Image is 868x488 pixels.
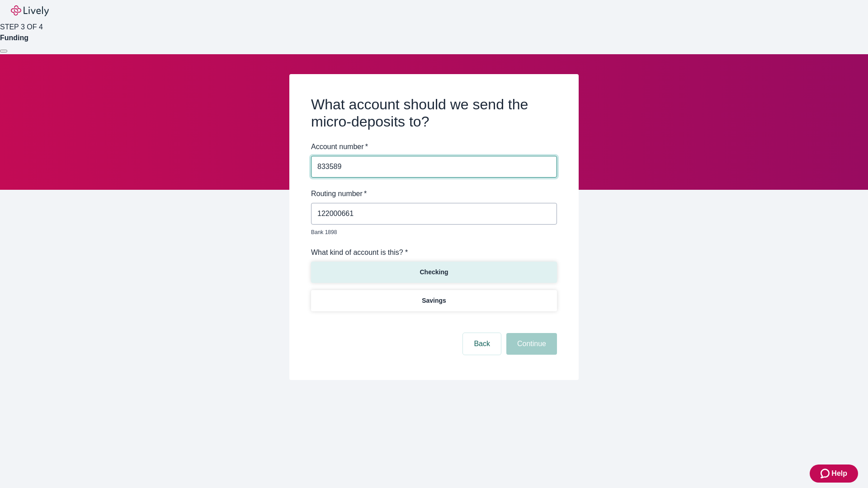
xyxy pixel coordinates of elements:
p: Bank 1898 [311,228,551,236]
p: Checking [420,267,448,277]
label: What kind of account is this? * [311,247,408,258]
button: Back [463,333,501,355]
svg: Zendesk support icon [821,468,831,479]
label: Account number [311,141,368,152]
h2: What account should we send the micro-deposits to? [311,96,557,131]
span: Help [831,468,847,479]
button: Checking [311,262,557,283]
p: Savings [422,296,446,305]
label: Routing number [311,188,367,199]
button: Savings [311,290,557,311]
button: Zendesk support iconHelp [810,465,858,483]
img: Lively [11,5,49,16]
